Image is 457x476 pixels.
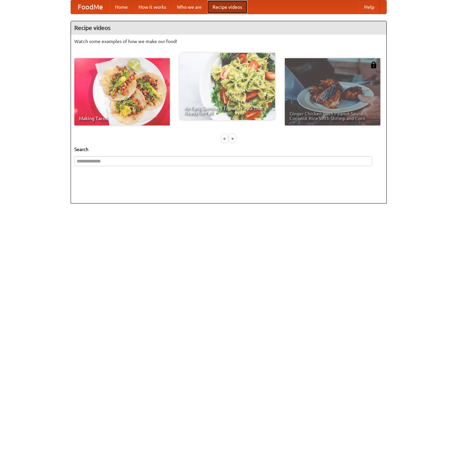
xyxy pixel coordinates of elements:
span: Making Tacos [79,116,165,121]
a: FoodMe [71,0,110,14]
a: Who we are [172,0,207,14]
h4: Recipe videos [71,21,386,35]
a: Making Tacos [74,58,170,125]
a: Help [359,0,380,14]
h5: Search [74,146,383,153]
a: How it works [133,0,172,14]
p: Watch some examples of how we make our food! [74,38,383,45]
div: » [229,134,235,143]
a: Home [110,0,133,14]
div: « [222,134,228,143]
span: An Easy, Summery Tomato Pasta That's Ready for Fall [184,106,270,115]
a: An Easy, Summery Tomato Pasta That's Ready for Fall [180,53,275,120]
img: 483408.png [370,62,377,68]
a: Recipe videos [207,0,247,14]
